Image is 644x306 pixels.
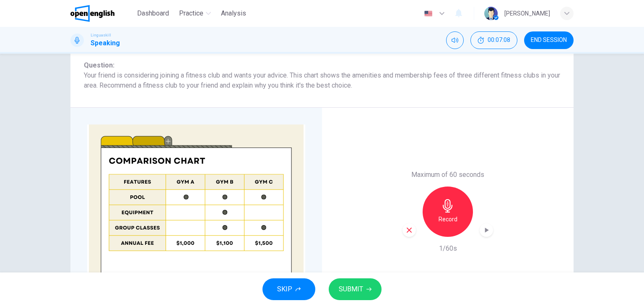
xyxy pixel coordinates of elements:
[70,5,134,22] a: OpenEnglish logo
[84,70,560,91] span: Your friend is considering joining a fitness club and wants your advice. This chart shows the ame...
[218,6,249,21] button: Analysis
[446,31,464,49] div: Mute
[70,5,114,22] img: OpenEnglish logo
[221,8,246,18] span: Analysis
[329,278,382,300] button: SUBMIT
[524,31,574,49] button: END SESSION
[339,283,363,295] span: SUBMIT
[137,8,169,18] span: Dashboard
[91,38,120,48] h1: Speaking
[262,278,315,300] button: SKIP
[179,8,203,18] span: Practice
[470,31,517,49] div: Hide
[87,124,305,285] img: undefined
[439,214,457,224] h6: Record
[277,283,292,295] span: SKIP
[439,244,457,254] h6: 1/60s
[484,7,498,20] img: Profile picture
[423,10,434,17] img: en
[470,31,517,49] button: 00:07:08
[423,187,473,237] button: Record
[488,37,510,44] span: 00:07:08
[531,37,567,44] span: END SESSION
[411,170,484,180] h6: Maximum of 60 seconds
[91,32,111,38] span: Linguaskill
[134,6,172,21] button: Dashboard
[84,60,560,70] div: Question :
[504,8,550,18] div: [PERSON_NAME]
[176,6,214,21] button: Practice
